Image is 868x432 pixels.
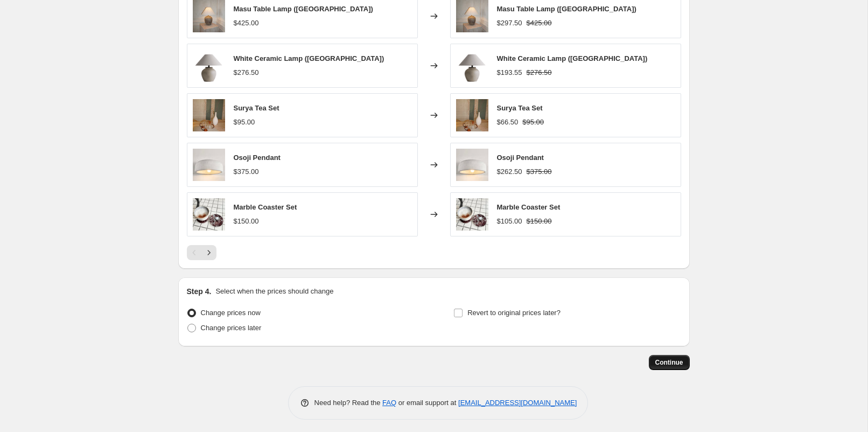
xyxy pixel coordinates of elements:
[497,118,519,126] span: $66.50
[497,5,636,13] span: Masu Table Lamp ([GEOGRAPHIC_DATA])
[497,19,522,27] span: $297.50
[234,19,259,27] span: $425.00
[201,324,262,332] span: Change prices later
[187,286,212,297] h2: Step 4.
[497,203,561,211] span: Marble Coaster Set
[234,154,281,162] span: Osoji Pendant
[382,399,396,407] a: FAQ
[497,154,544,162] span: Osoji Pendant
[467,309,561,317] span: Revert to original prices later?
[234,54,384,62] span: White Ceramic Lamp ([GEOGRAPHIC_DATA])
[497,54,648,62] span: White Ceramic Lamp ([GEOGRAPHIC_DATA])
[314,399,383,407] span: Need help? Read the
[497,68,522,76] span: $193.55
[497,168,522,176] span: $262.50
[234,104,279,112] span: Surya Tea Set
[456,99,488,131] img: image_00571593-38bb-41e7-936f-4e839f4a7820_80x.jpg
[215,286,333,297] p: Select when the prices should change
[456,149,488,181] img: ScreenShot2022-06-20at9.13.53PM-710181_80x.jpg
[527,217,552,225] span: $150.00
[234,168,259,176] span: $375.00
[193,50,225,82] img: ScreenShot2022-07-04at7.59.56PM_80x.png
[201,309,261,317] span: Change prices now
[527,68,552,76] span: $276.50
[527,19,552,27] span: $425.00
[187,245,216,260] nav: Pagination
[201,245,216,260] button: Next
[456,50,488,82] img: ScreenShot2022-07-04at7.59.56PM_80x.png
[396,399,458,407] span: or email support at
[234,203,297,211] span: Marble Coaster Set
[456,198,488,231] img: ScreenShot2022-07-13at5-34-03PM-_1-435273_80x.jpg
[234,217,259,225] span: $150.00
[527,168,552,176] span: $375.00
[458,399,577,407] a: [EMAIL_ADDRESS][DOMAIN_NAME]
[649,355,690,370] button: Continue
[522,118,544,126] span: $95.00
[234,68,259,76] span: $276.50
[234,5,373,13] span: Masu Table Lamp ([GEOGRAPHIC_DATA])
[193,149,225,181] img: ScreenShot2022-06-20at9.13.53PM-710181_80x.jpg
[193,198,225,231] img: ScreenShot2022-07-13at5-34-03PM-_1-435273_80x.jpg
[193,99,225,131] img: image_00571593-38bb-41e7-936f-4e839f4a7820_80x.jpg
[497,217,522,225] span: $105.00
[234,118,255,126] span: $95.00
[497,104,543,112] span: Surya Tea Set
[655,358,683,367] span: Continue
